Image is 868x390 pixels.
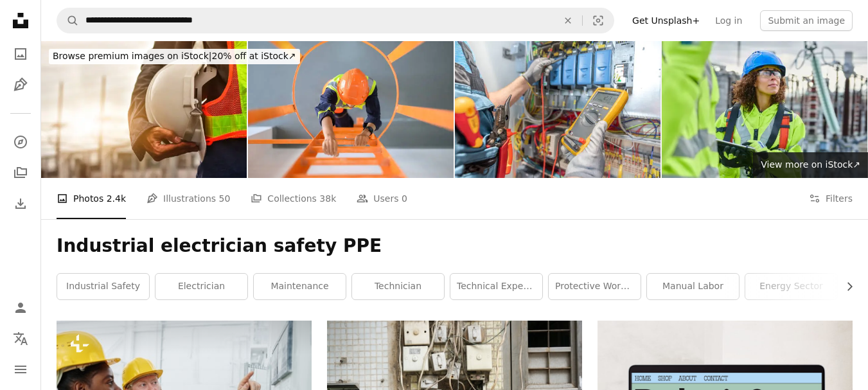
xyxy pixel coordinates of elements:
[352,274,444,299] a: technician
[753,152,868,178] a: View more on iStock↗
[450,274,542,299] a: technical expertise
[8,191,33,217] a: Download History
[8,326,33,351] button: Language
[146,178,230,219] a: Illustrations 50
[707,10,750,31] a: Log in
[57,8,79,33] button: Search Unsplash
[554,8,582,33] button: Clear
[662,41,867,178] img: substation power worker
[155,274,247,299] a: electrician
[41,41,308,72] a: Browse premium images on iStock|20% off at iStock↗
[8,72,33,98] a: Illustrations
[745,274,837,299] a: energy sector
[624,10,707,31] a: Get Unsplash+
[647,274,739,299] a: manual labor
[53,51,211,61] span: Browse premium images on iStock |
[761,159,860,170] span: View more on iStock ↗
[41,41,247,178] img: Technician holding white hat safety hard hat sunlight background
[251,178,336,219] a: Collections 38k
[455,41,660,178] img: The electricians hand holding multimeter during checks the electrical wiring in the fuse box. Wor...
[248,41,454,178] img: High angle look down view over young Asian technician worker climbing ladder for inspect or maint...
[809,178,853,219] button: Filters
[254,274,346,299] a: maintenance
[8,295,33,321] a: Log in / Sign up
[57,235,853,258] h1: Industrial electrician safety PPE
[357,178,407,219] a: Users 0
[8,41,33,67] a: Photos
[838,274,853,299] button: scroll list to the right
[57,8,614,33] form: Find visuals sitewide
[402,191,407,206] span: 0
[8,160,33,186] a: Collections
[57,274,149,299] a: industrial safety
[760,10,853,31] button: Submit an image
[8,129,33,155] a: Explore
[549,274,641,299] a: protective workwear
[319,191,336,206] span: 38k
[583,8,614,33] button: Visual search
[8,357,33,382] button: Menu
[219,191,231,206] span: 50
[49,49,300,64] div: 20% off at iStock ↗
